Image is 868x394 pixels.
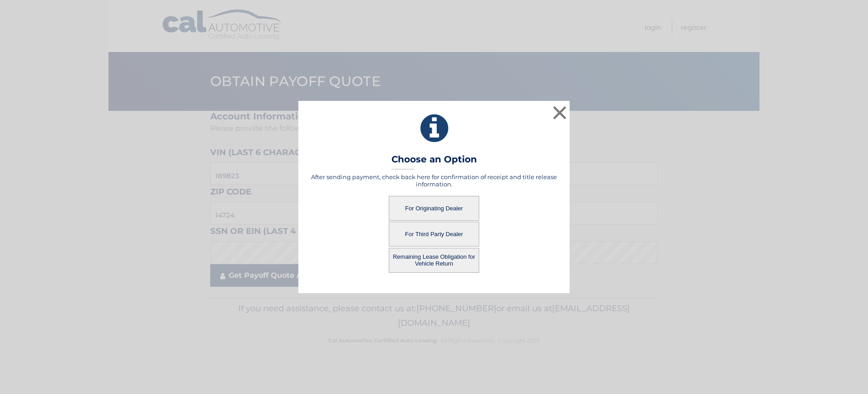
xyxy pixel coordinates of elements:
h3: Choose an Option [392,154,477,170]
button: Remaining Lease Obligation for Vehicle Return [389,248,479,273]
h5: After sending payment, check back here for confirmation of receipt and title release information. [310,173,558,188]
button: × [551,104,569,122]
button: For Third Party Dealer [389,222,479,247]
button: For Originating Dealer [389,196,479,221]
